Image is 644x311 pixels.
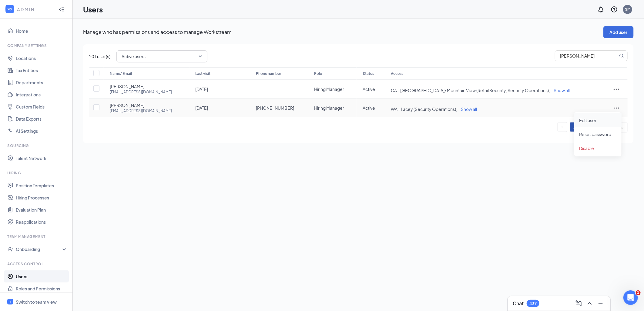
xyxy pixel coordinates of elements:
div: Name/ Email [110,70,183,77]
svg: ComposeMessage [575,300,582,307]
a: Integrations [16,89,68,101]
a: Departments [16,76,68,89]
a: Data Exports [16,113,68,125]
input: Search users [555,51,618,61]
svg: ChevronUp [586,300,593,307]
svg: UserCheck [7,246,13,252]
span: CA - [GEOGRAPHIC_DATA]/ Mountain View (Retail Security, Security Operations), [391,88,550,93]
a: Talent Network [16,152,68,164]
a: Tax Entities [16,64,68,76]
div: Company Settings [7,43,66,48]
span: WA - Lacey (Security Operations), [391,106,458,112]
svg: QuestionInfo [611,6,618,13]
th: Phone number [250,67,308,80]
div: 437 [529,301,537,306]
div: ADMIN [17,6,53,12]
div: [EMAIL_ADDRESS][DOMAIN_NAME] [110,89,172,95]
svg: WorkstreamLogo [7,6,13,12]
button: left [558,122,567,132]
button: Minimize [596,299,605,308]
h3: Chat [513,300,524,307]
span: Active users [122,52,146,61]
a: Reapplications [16,216,68,228]
span: ... [550,88,570,93]
svg: ActionsIcon [613,85,620,93]
svg: ActionsIcon [613,104,620,112]
a: Position Templates [16,179,68,192]
a: 1 [570,122,579,132]
svg: Notifications [597,6,605,13]
div: Last visit [196,70,244,77]
span: 1 [636,290,641,295]
button: Add user [603,26,634,38]
a: AI Settings [16,125,68,137]
iframe: Intercom live chat [623,290,638,305]
span: 201 user(s) [89,53,110,60]
div: SM [625,7,630,12]
button: ChevronUp [585,299,595,308]
h1: Users [83,4,103,15]
span: Hiring Manager [314,105,344,111]
svg: WorkstreamLogo [8,300,12,304]
span: Show all [554,88,570,93]
span: [DATE] [196,86,208,92]
a: Roles and Permissions [16,283,68,295]
svg: MagnifyingGlass [619,53,624,58]
p: Manage who has permissions and access to manage Workstream [83,29,603,35]
span: Edit user [579,118,596,123]
span: left [561,125,564,129]
span: Show all [461,106,477,112]
span: [DATE] [196,105,208,111]
span: [PHONE_NUMBER] [256,105,294,111]
div: Role [314,70,351,77]
th: Access [385,67,605,80]
div: Onboarding [16,246,62,252]
span: Active [363,86,375,92]
div: Sourcing [7,143,66,148]
li: 1 [570,122,579,132]
div: Hiring [7,170,66,176]
a: Hiring Processes [16,192,68,204]
svg: Minimize [597,300,604,307]
span: [PERSON_NAME] [110,102,144,108]
span: Reset password [579,132,611,137]
a: Evaluation Plan [16,204,68,216]
span: ... [458,106,477,112]
div: Switch to team view [16,299,57,305]
button: ComposeMessage [574,299,584,308]
svg: Collapse [59,6,65,12]
a: Home [16,25,68,37]
div: Team Management [7,234,66,239]
span: Active [363,105,375,111]
span: Hiring Manager [314,86,344,92]
a: Custom Fields [16,101,68,113]
span: Disable [579,145,594,151]
li: Previous Page [558,122,567,132]
a: Locations [16,52,68,64]
a: Users [16,270,68,283]
div: [EMAIL_ADDRESS][DOMAIN_NAME] [110,108,172,113]
th: Status [357,67,385,80]
div: Access control [7,261,66,266]
span: [PERSON_NAME] [110,83,144,89]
